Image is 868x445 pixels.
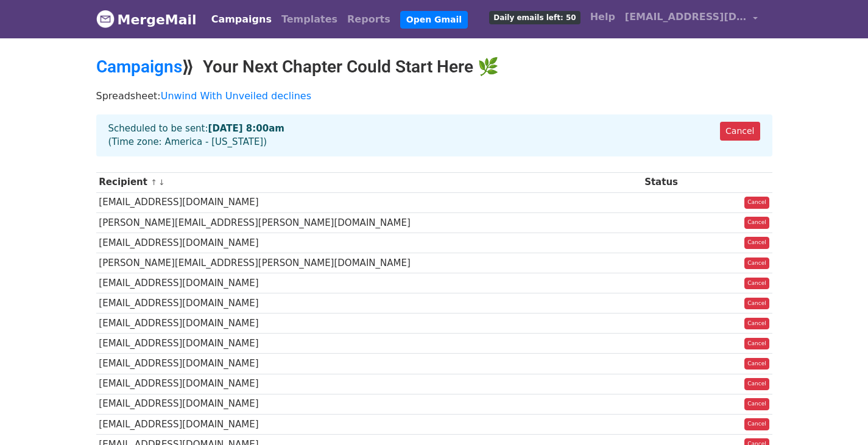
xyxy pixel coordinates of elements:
[720,122,760,141] a: Cancel
[489,11,580,24] span: Daily emails left: 50
[96,233,642,253] td: [EMAIL_ADDRESS][DOMAIN_NAME]
[96,394,642,414] td: [EMAIL_ADDRESS][DOMAIN_NAME]
[744,338,769,350] a: Cancel
[277,7,342,32] a: Templates
[744,258,769,270] a: Cancel
[585,5,620,29] a: Help
[150,178,157,187] a: ↑
[161,90,311,102] a: Unwind With Unveiled declines
[400,11,468,29] a: Open Gmail
[96,172,642,192] th: Recipient
[96,57,182,77] a: Campaigns
[744,217,769,229] a: Cancel
[744,418,769,430] a: Cancel
[96,334,642,354] td: [EMAIL_ADDRESS][DOMAIN_NAME]
[96,192,642,212] td: [EMAIL_ADDRESS][DOMAIN_NAME]
[641,172,709,192] th: Status
[484,5,585,29] a: Daily emails left: 50
[744,398,769,410] a: Cancel
[96,414,642,434] td: [EMAIL_ADDRESS][DOMAIN_NAME]
[158,178,165,187] a: ↓
[96,273,642,293] td: [EMAIL_ADDRESS][DOMAIN_NAME]
[96,253,642,273] td: [PERSON_NAME][EMAIL_ADDRESS][PERSON_NAME][DOMAIN_NAME]
[744,298,769,310] a: Cancel
[96,212,642,233] td: [PERSON_NAME][EMAIL_ADDRESS][PERSON_NAME][DOMAIN_NAME]
[744,378,769,390] a: Cancel
[96,314,642,334] td: [EMAIL_ADDRESS][DOMAIN_NAME]
[96,293,642,314] td: [EMAIL_ADDRESS][DOMAIN_NAME]
[96,354,642,374] td: [EMAIL_ADDRESS][DOMAIN_NAME]
[744,278,769,290] a: Cancel
[96,89,772,102] p: Spreadsheet:
[208,123,284,134] strong: [DATE] 8:00am
[744,358,769,370] a: Cancel
[744,237,769,249] a: Cancel
[342,7,395,32] a: Reports
[96,114,772,156] div: Scheduled to be sent: (Time zone: America - [US_STATE])
[744,318,769,330] a: Cancel
[206,7,277,32] a: Campaigns
[744,197,769,209] a: Cancel
[620,5,763,33] a: [EMAIL_ADDRESS][DOMAIN_NAME]
[96,57,772,77] h2: ⟫ Your Next Chapter Could Start Here 🌿
[96,7,197,32] a: MergeMail
[625,10,747,24] span: [EMAIL_ADDRESS][DOMAIN_NAME]
[96,10,115,28] img: MergeMail logo
[96,374,642,394] td: [EMAIL_ADDRESS][DOMAIN_NAME]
